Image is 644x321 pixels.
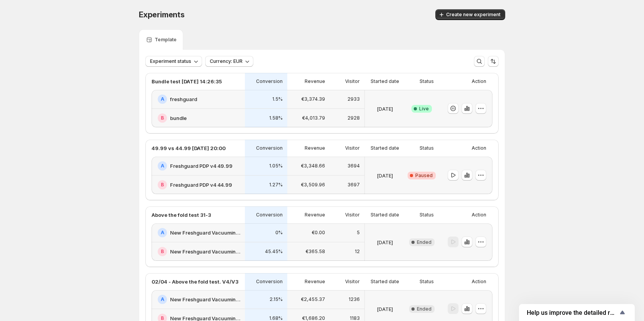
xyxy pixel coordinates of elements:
[269,163,283,169] p: 1.05%
[269,115,283,121] p: 1.58%
[139,10,185,19] span: Experiments
[275,230,283,236] p: 0%
[170,296,240,303] h2: New Freshguard Vacuuming set PDP v4
[312,230,325,236] p: €0.00
[161,182,164,188] h2: B
[152,78,222,85] p: Bundle test [DATE] 14:26:35
[161,296,164,302] h2: A
[415,172,433,179] span: Paused
[355,248,360,255] p: 12
[345,279,360,285] p: Visitor
[420,78,434,84] p: Status
[161,115,164,121] h2: B
[301,96,325,102] p: €3,374.39
[345,145,360,151] p: Visitor
[265,248,283,255] p: 45.45%
[305,248,325,255] p: €365.58
[371,279,399,285] p: Started date
[270,296,283,302] p: 2.15%
[152,144,226,152] p: 49.99 vs 44.99 [DATE] 20:00
[170,95,197,103] h2: freshguard
[145,56,202,67] button: Experiment status
[301,296,325,302] p: €2,455.37
[210,58,243,64] span: Currency: EUR
[155,37,177,43] p: Template
[170,114,187,122] h2: bundle
[152,278,238,286] p: 02/04 - Above the fold test. V4/V3
[205,56,253,67] button: Currency: EUR
[347,182,360,188] p: 3697
[420,279,434,285] p: Status
[371,78,399,84] p: Started date
[301,163,325,169] p: €3,348.66
[419,106,429,112] span: Live
[420,212,434,218] p: Status
[472,279,486,285] p: Action
[377,305,393,313] p: [DATE]
[170,248,240,255] h2: New Freshguard Vacuuming set PDP v4
[301,182,325,188] p: €3,509.96
[345,212,360,218] p: Visitor
[472,145,486,151] p: Action
[302,115,325,121] p: €4,013.79
[256,78,283,84] p: Conversion
[170,162,233,170] h2: Freshguard PDP v4 49.99
[256,279,283,285] p: Conversion
[349,296,360,302] p: 1236
[150,58,191,64] span: Experiment status
[256,145,283,151] p: Conversion
[488,56,499,67] button: Sort the results
[377,172,393,179] p: [DATE]
[420,145,434,151] p: Status
[305,145,325,151] p: Revenue
[417,306,432,312] span: Ended
[305,279,325,285] p: Revenue
[347,163,360,169] p: 3694
[272,96,283,102] p: 1.5%
[347,96,360,102] p: 2933
[347,115,360,121] p: 2928
[371,212,399,218] p: Started date
[371,145,399,151] p: Started date
[161,96,164,102] h2: A
[170,181,232,189] h2: Freshguard PDP v4 44.99
[527,308,627,317] button: Show survey - Help us improve the detailed report for A/B campaigns
[305,78,325,84] p: Revenue
[472,212,486,218] p: Action
[345,78,360,84] p: Visitor
[446,12,501,18] span: Create new experiment
[377,238,393,246] p: [DATE]
[435,9,505,20] button: Create new experiment
[161,230,164,236] h2: A
[152,211,211,219] p: Above the fold test 31-3
[377,105,393,113] p: [DATE]
[305,212,325,218] p: Revenue
[417,239,432,245] span: Ended
[269,182,283,188] p: 1.27%
[170,229,240,237] h2: New Freshguard Vacuuming set PDP v3
[161,248,164,255] h2: B
[357,230,360,236] p: 5
[161,163,164,169] h2: A
[256,212,283,218] p: Conversion
[472,78,486,84] p: Action
[527,309,618,316] span: Help us improve the detailed report for A/B campaigns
